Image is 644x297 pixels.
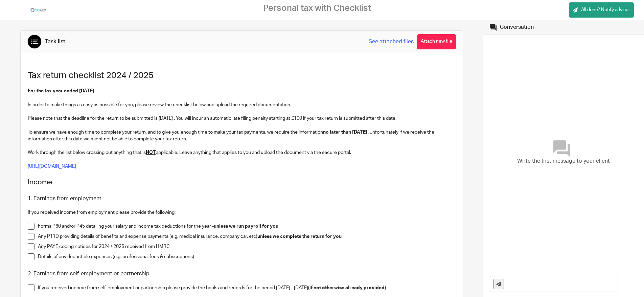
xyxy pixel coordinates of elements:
[28,209,456,216] p: If you received income from employment please provide the following:
[214,224,278,229] strong: unless we run payroll for you
[38,284,456,291] p: If you received income from self-employment or partnership please provide the books and records f...
[417,34,456,49] button: Attach new file
[28,177,456,188] h2: Income
[38,243,456,250] p: Any PAYE coding notices for 2024 / 2025 received from HMRC
[28,89,94,93] strong: For the tax year ended [DATE]
[517,157,610,165] span: Write the first message to your client
[38,223,456,230] p: Forms P60 and/or P45 detailing your salary and income tax deductions for the year -
[38,253,456,260] p: Details of any deductible expenses (e.g. professional fees & subscriptions)
[323,130,369,135] strong: no later than [DATE] .
[28,149,456,156] p: Work through the list below crossing out anything that is applicable. Leave anything that applies...
[28,115,456,122] p: Please note that the deadline for the return to be submitted is [DATE] . You will incur an automa...
[146,150,156,155] u: NOT
[308,285,386,290] strong: (if not otherwise already provided)
[569,2,634,18] a: All done? Notify advisor
[38,233,456,240] p: Any P11D providing details of benefits and expense payments (e.g. medical insurance, company car,...
[28,164,76,169] a: [URL][DOMAIN_NAME]
[257,234,342,239] strong: unless we complete the return for you
[263,3,371,14] h2: Personal tax with Checklist
[500,24,534,31] div: Conversation
[28,101,456,108] p: In order to make things as easy as possible for you, please review the checklist below and upload...
[369,38,414,46] a: See attached files
[45,38,65,45] div: Task list
[30,5,47,15] img: Park-Lane_9(72).jpg
[28,129,456,143] p: To ensure we have enough time to complete your return, and to give you enough time to make your t...
[581,6,630,13] span: All done? Notify advisor
[28,70,456,81] h1: Tax return checklist 2024 / 2025
[28,270,456,277] h3: 2. Earnings from self-employment or partnership
[28,195,456,202] h3: 1. Earnings from employment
